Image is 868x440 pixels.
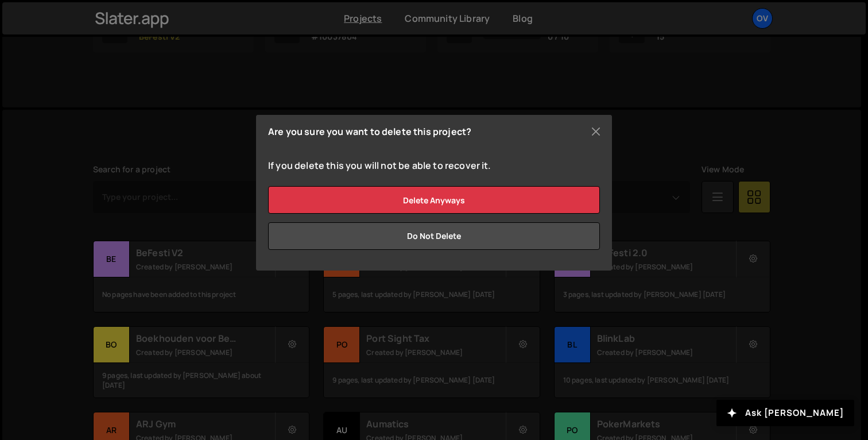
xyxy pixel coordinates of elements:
[268,127,471,136] h5: Are you sure you want to delete this project?
[268,159,600,172] p: If you delete this you will not be able to recover it.
[268,222,600,250] button: Do not delete
[587,123,604,140] button: Close
[716,400,854,426] button: Ask [PERSON_NAME]
[268,186,600,214] input: Delete anyways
